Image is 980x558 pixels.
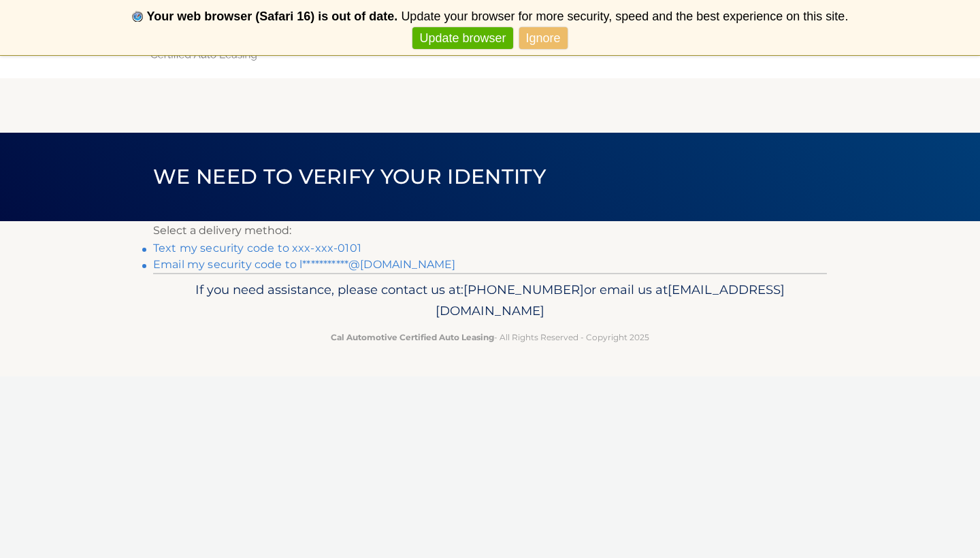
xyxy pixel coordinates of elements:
[331,332,494,342] strong: Cal Automotive Certified Auto Leasing
[463,282,584,297] span: [PHONE_NUMBER]
[519,27,568,50] a: Ignore
[162,279,818,323] p: If you need assistance, please contact us at: or email us at
[412,27,512,50] a: Update browser
[153,164,546,189] span: We need to verify your identity
[401,10,848,23] span: Update your browser for more security, speed and the best experience on this site.
[162,330,818,344] p: - All Rights Reserved - Copyright 2025
[147,10,398,23] b: Your web browser (Safari 16) is out of date.
[153,221,827,240] p: Select a delivery method:
[153,242,361,255] a: Text my security code to xxx-xxx-0101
